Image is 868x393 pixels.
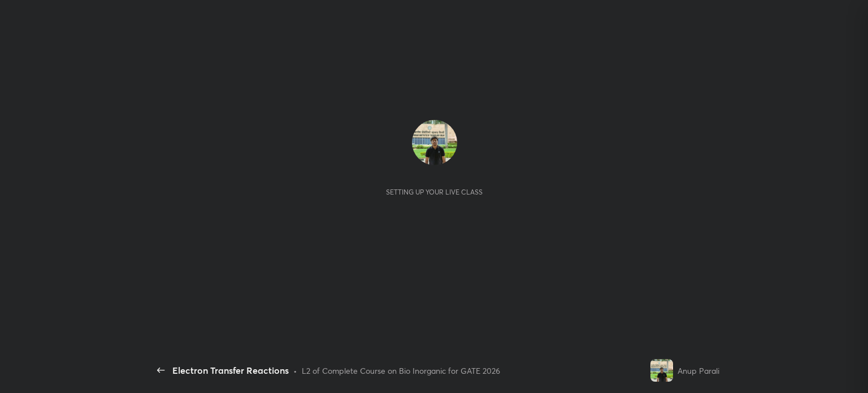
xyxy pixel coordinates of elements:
[293,365,297,377] div: •
[302,365,500,377] div: L2 of Complete Course on Bio Inorganic for GATE 2026
[650,359,673,382] img: 2782fdca8abe4be7a832ca4e3fcd32a4.jpg
[678,365,719,377] div: Anup Parali
[172,364,289,377] div: Electron Transfer Reactions
[412,120,457,165] img: 2782fdca8abe4be7a832ca4e3fcd32a4.jpg
[386,188,483,196] div: Setting up your live class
